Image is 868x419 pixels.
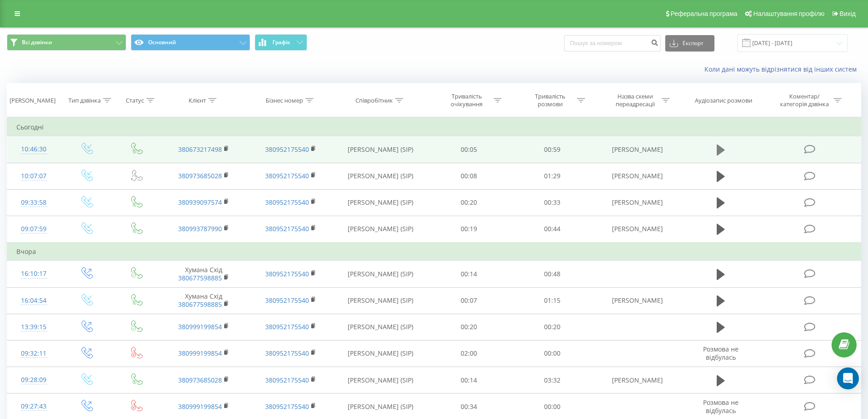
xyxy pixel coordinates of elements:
div: 10:07:07 [16,167,51,185]
a: 380952175540 [265,322,309,331]
div: Тип дзвінка [68,97,101,104]
td: Вчора [7,243,861,261]
td: 00:08 [427,163,511,189]
td: Сьогодні [7,118,861,136]
div: Open Intercom Messenger [837,367,859,389]
div: Коментар/категорія дзвінка [778,93,831,108]
td: 00:05 [427,136,511,163]
div: Клієнт [189,97,206,104]
div: [PERSON_NAME] [10,97,56,104]
td: Хумана Схід [160,261,247,287]
td: [PERSON_NAME] [594,287,680,314]
td: 00:07 [427,287,511,314]
a: 380993787990 [178,224,222,233]
a: 380999199854 [178,349,222,357]
a: 380952175540 [265,171,309,180]
td: 01:15 [511,287,594,314]
td: [PERSON_NAME] (SIP) [334,136,427,163]
div: Тривалість очікування [442,93,491,108]
div: Співробітник [355,97,393,104]
a: 380952175540 [265,402,309,411]
td: 02:00 [427,340,511,367]
div: Тривалість розмови [526,93,575,108]
a: 380952175540 [265,198,309,207]
td: 00:00 [511,340,594,367]
td: 00:20 [427,314,511,340]
a: 380952175540 [265,349,309,357]
td: [PERSON_NAME] [594,136,680,163]
span: Вихід [840,10,856,17]
td: [PERSON_NAME] (SIP) [334,314,427,340]
td: 00:19 [427,216,511,243]
td: 00:20 [511,314,594,340]
td: [PERSON_NAME] (SIP) [334,216,427,243]
a: 380939097574 [178,198,222,207]
td: 00:14 [427,261,511,287]
span: Всі дзвінки [22,39,52,46]
td: [PERSON_NAME] [594,367,680,393]
td: [PERSON_NAME] (SIP) [334,367,427,393]
td: [PERSON_NAME] [594,163,680,189]
div: 09:28:09 [16,371,51,389]
a: 380973685028 [178,171,222,180]
a: Коли дані можуть відрізнятися вiд інших систем [704,65,861,73]
span: Розмова не відбулась [703,345,739,362]
button: Графік [255,34,307,51]
td: [PERSON_NAME] (SIP) [334,287,427,314]
a: 380973685028 [178,376,222,384]
div: 09:27:43 [16,398,51,415]
td: [PERSON_NAME] [594,189,680,216]
div: 09:07:59 [16,220,51,238]
div: Бізнес номер [266,97,303,104]
button: Експорт [665,35,714,52]
a: 380677598885 [178,300,222,309]
td: 03:32 [511,367,594,393]
td: 00:48 [511,261,594,287]
a: 380999199854 [178,402,222,411]
div: 16:10:17 [16,265,51,283]
td: 00:20 [427,189,511,216]
div: Назва схеми переадресації [611,93,659,108]
div: Статус [126,97,144,104]
td: 00:33 [511,189,594,216]
div: 10:46:30 [16,140,51,158]
div: Аудіозапис розмови [695,97,752,104]
td: [PERSON_NAME] [594,216,680,243]
span: Графік [272,39,290,46]
td: 00:59 [511,136,594,163]
div: 09:32:11 [16,345,51,362]
td: [PERSON_NAME] (SIP) [334,189,427,216]
a: 380999199854 [178,322,222,331]
a: 380952175540 [265,145,309,154]
td: 00:44 [511,216,594,243]
div: 16:04:54 [16,292,51,310]
span: Налаштування профілю [753,10,824,17]
a: 380952175540 [265,224,309,233]
td: Хумана Схід [160,287,247,314]
input: Пошук за номером [564,35,661,52]
div: 13:39:15 [16,318,51,336]
button: Всі дзвінки [7,34,126,51]
span: Реферальна програма [671,10,738,17]
a: 380952175540 [265,269,309,278]
td: 00:14 [427,367,511,393]
td: 01:29 [511,163,594,189]
a: 380952175540 [265,296,309,305]
span: Розмова не відбулась [703,398,739,415]
td: [PERSON_NAME] (SIP) [334,261,427,287]
div: 09:33:58 [16,194,51,212]
td: [PERSON_NAME] (SIP) [334,340,427,367]
td: [PERSON_NAME] (SIP) [334,163,427,189]
button: Основний [131,34,250,51]
a: 380677598885 [178,274,222,282]
a: 380673217498 [178,145,222,154]
a: 380952175540 [265,376,309,384]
